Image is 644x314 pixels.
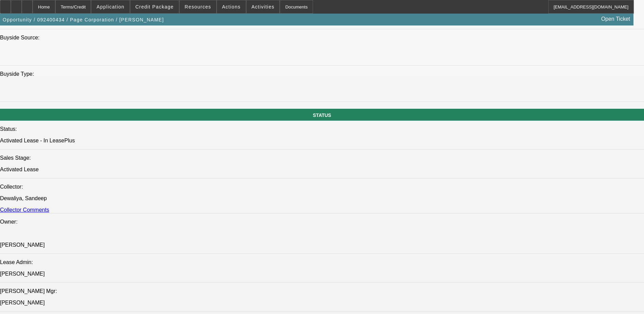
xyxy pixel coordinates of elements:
[135,4,174,10] span: Credit Package
[96,4,124,10] span: Application
[180,0,216,13] button: Resources
[3,17,164,22] span: Opportunity / 092400434 / Page Corporation / [PERSON_NAME]
[246,0,280,13] button: Activities
[599,13,633,25] a: Open Ticket
[217,0,246,13] button: Actions
[313,112,331,118] span: STATUS
[252,4,275,10] span: Activities
[130,0,179,13] button: Credit Package
[222,4,241,10] span: Actions
[185,4,211,10] span: Resources
[91,0,129,13] button: Application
